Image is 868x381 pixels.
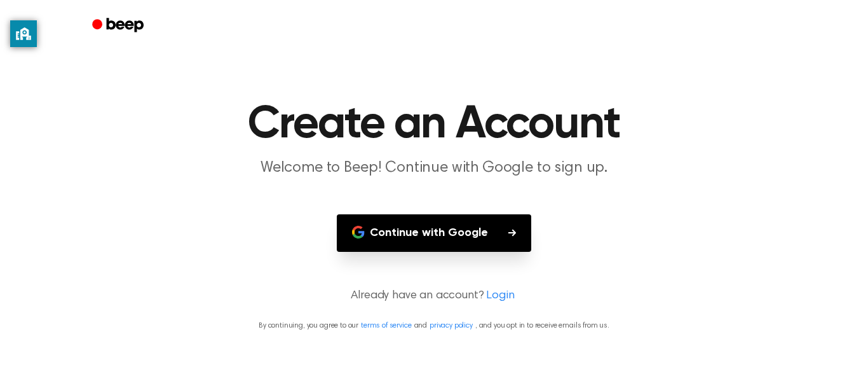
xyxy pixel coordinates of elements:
a: terms of service [361,322,411,329]
a: privacy policy [430,322,473,329]
p: By continuing, you agree to our and , and you opt in to receive emails from us. [15,320,853,331]
h1: Create an Account [109,102,759,148]
a: Login [486,287,514,305]
button: privacy banner [10,20,37,47]
p: Welcome to Beep! Continue with Google to sign up. [190,158,678,179]
a: Beep [83,13,155,38]
p: Already have an account? [15,287,853,305]
button: Continue with Google [337,214,531,252]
